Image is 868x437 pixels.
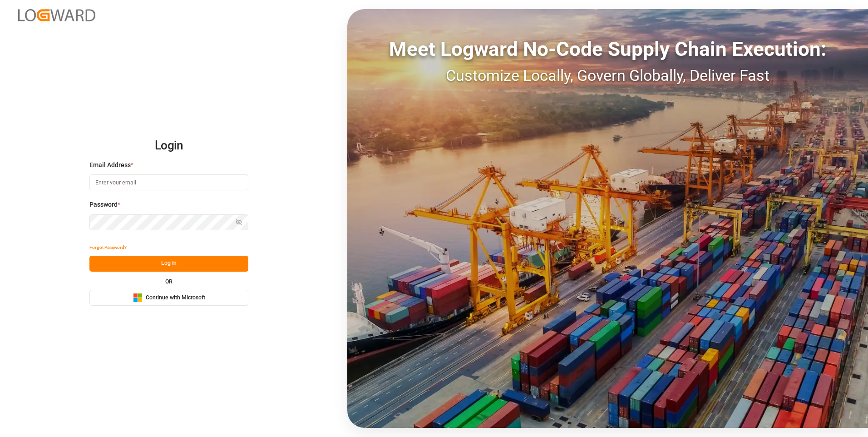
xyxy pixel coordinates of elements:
[18,9,95,21] img: Logward_new_orange.png
[89,200,118,209] span: Password
[89,290,248,306] button: Continue with Microsoft
[165,279,173,284] small: OR
[89,256,248,272] button: Log In
[89,131,248,160] h2: Login
[347,34,868,64] div: Meet Logward No-Code Supply Chain Execution:
[347,64,868,87] div: Customize Locally, Govern Globally, Deliver Fast
[89,240,127,256] button: Forgot Password?
[89,174,248,190] input: Enter your email
[146,294,205,302] span: Continue with Microsoft
[89,160,131,170] span: Email Address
